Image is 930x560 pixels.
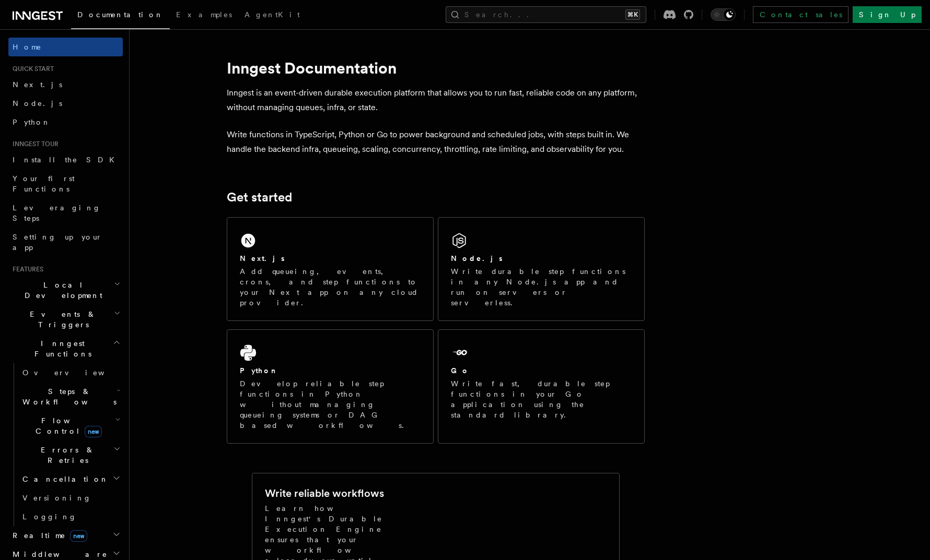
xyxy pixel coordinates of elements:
[18,470,123,488] button: Cancellation
[18,507,123,526] a: Logging
[176,10,232,19] span: Examples
[8,140,59,148] span: Inngest tour
[77,10,164,19] span: Documentation
[240,266,421,308] p: Add queueing, events, crons, and step functions to your Next app on any cloud provider.
[71,3,170,29] a: Documentation
[18,474,109,484] span: Cancellation
[240,365,278,376] h2: Python
[8,113,123,132] a: Python
[240,378,421,431] p: Develop reliable step functions in Python without managing queueing systems or DAG based workflows.
[753,6,848,23] a: Contact sales
[13,204,101,222] span: Leveraging Steps
[8,334,123,363] button: Inngest Functions
[18,363,123,382] a: Overview
[227,86,645,115] p: Inngest is an event-driven durable execution platform that allows you to run fast, reliable code ...
[8,150,123,169] a: Install the SDK
[8,75,123,94] a: Next.js
[22,494,91,502] span: Versioning
[18,411,123,440] button: Flow Controlnew
[8,198,123,228] a: Leveraging Steps
[245,10,300,19] span: AgentKit
[8,65,54,73] span: Quick start
[446,6,646,23] button: Search...⌘K
[13,42,42,52] span: Home
[13,99,62,108] span: Node.js
[451,365,470,376] h2: Go
[85,426,102,437] span: new
[22,513,77,521] span: Logging
[240,253,285,264] h2: Next.js
[227,190,292,205] a: Get started
[711,8,736,21] button: Toggle dark mode
[8,530,87,541] span: Realtime
[18,488,123,507] a: Versioning
[170,3,238,28] a: Examples
[18,382,123,411] button: Steps & Workflows
[18,440,123,470] button: Errors & Retries
[438,329,645,444] a: GoWrite fast, durable step functions in your Go application using the standard library.
[8,228,123,257] a: Setting up your app
[451,253,503,264] h2: Node.js
[227,127,645,157] p: Write functions in TypeScript, Python or Go to power background and scheduled jobs, with steps bu...
[13,118,51,126] span: Python
[22,368,130,377] span: Overview
[438,217,645,321] a: Node.jsWrite durable step functions in any Node.js app and run on servers or serverless.
[451,266,632,308] p: Write durable step functions in any Node.js app and run on servers or serverless.
[8,309,114,330] span: Events & Triggers
[18,386,117,407] span: Steps & Workflows
[13,156,121,164] span: Install the SDK
[8,38,123,56] a: Home
[227,217,434,321] a: Next.jsAdd queueing, events, crons, and step functions to your Next app on any cloud provider.
[70,530,87,542] span: new
[13,80,62,89] span: Next.js
[8,276,123,305] button: Local Development
[8,94,123,113] a: Node.js
[13,174,75,193] span: Your first Functions
[227,58,645,77] h1: Inngest Documentation
[853,6,922,23] a: Sign Up
[8,526,123,545] button: Realtimenew
[625,9,640,20] kbd: ⌘K
[8,280,114,301] span: Local Development
[8,265,43,273] span: Features
[8,305,123,334] button: Events & Triggers
[238,3,306,28] a: AgentKit
[18,445,113,466] span: Errors & Retries
[8,549,108,559] span: Middleware
[451,378,632,420] p: Write fast, durable step functions in your Go application using the standard library.
[13,233,102,252] span: Setting up your app
[8,169,123,198] a: Your first Functions
[18,415,115,436] span: Flow Control
[265,486,384,501] h2: Write reliable workflows
[227,329,434,444] a: PythonDevelop reliable step functions in Python without managing queueing systems or DAG based wo...
[8,363,123,526] div: Inngest Functions
[8,338,113,359] span: Inngest Functions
